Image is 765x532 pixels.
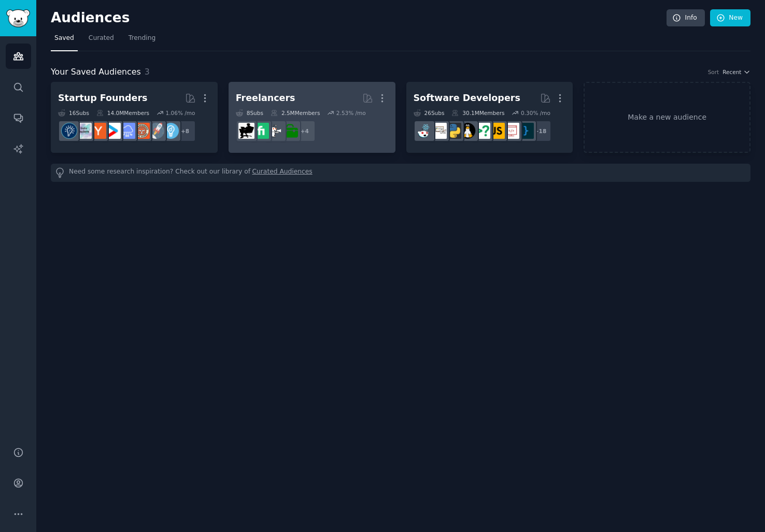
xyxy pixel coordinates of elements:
[85,30,118,51] a: Curated
[489,123,505,139] img: javascript
[414,92,520,105] div: Software Developers
[271,109,320,117] div: 2.5M Members
[451,109,504,117] div: 30.1M Members
[238,123,254,139] img: Freelancers
[145,67,150,77] span: 3
[521,109,550,117] div: 0.30 % /mo
[51,66,141,79] span: Your Saved Audiences
[431,123,447,139] img: learnpython
[174,120,196,142] div: + 8
[708,68,719,76] div: Sort
[414,109,445,117] div: 26 Sub s
[236,109,263,117] div: 8 Sub s
[253,123,269,139] img: Fiverr
[445,123,461,139] img: Python
[89,34,114,43] span: Curated
[282,123,298,139] img: forhire
[722,68,741,76] span: Recent
[229,82,395,153] a: Freelancers8Subs2.5MMembers2.53% /mo+4forhirefreelance_forhireFiverrFreelancers
[416,123,432,139] img: reactjs
[96,109,149,117] div: 14.0M Members
[119,123,135,139] img: SaaS
[530,120,551,142] div: + 18
[252,167,313,178] a: Curated Audiences
[236,92,295,105] div: Freelancers
[51,10,667,26] h2: Audiences
[105,123,121,139] img: startup
[722,68,750,76] button: Recent
[134,123,150,139] img: EntrepreneurRideAlong
[58,109,89,117] div: 16 Sub s
[125,30,159,51] a: Trending
[294,120,316,142] div: + 4
[51,82,218,153] a: Startup Founders16Subs14.0MMembers1.06% /mo+8EntrepreneurstartupsEntrepreneurRideAlongSaaSstartup...
[474,123,490,139] img: cscareerquestions
[163,123,179,139] img: Entrepreneur
[58,92,147,105] div: Startup Founders
[503,123,519,139] img: webdev
[54,34,74,43] span: Saved
[460,123,476,139] img: linux
[51,164,750,182] div: Need some research inspiration? Check out our library of
[76,123,92,139] img: indiehackers
[6,9,30,27] img: GummySearch logo
[710,9,750,27] a: New
[61,123,77,139] img: Entrepreneurship
[129,34,155,43] span: Trending
[90,123,106,139] img: ycombinator
[584,82,750,153] a: Make a new audience
[518,123,534,139] img: programming
[406,82,573,153] a: Software Developers26Subs30.1MMembers0.30% /mo+18programmingwebdevjavascriptcscareerquestionslinu...
[165,109,195,117] div: 1.06 % /mo
[148,123,164,139] img: startups
[336,109,366,117] div: 2.53 % /mo
[51,30,78,51] a: Saved
[267,123,284,139] img: freelance_forhire
[667,9,705,27] a: Info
